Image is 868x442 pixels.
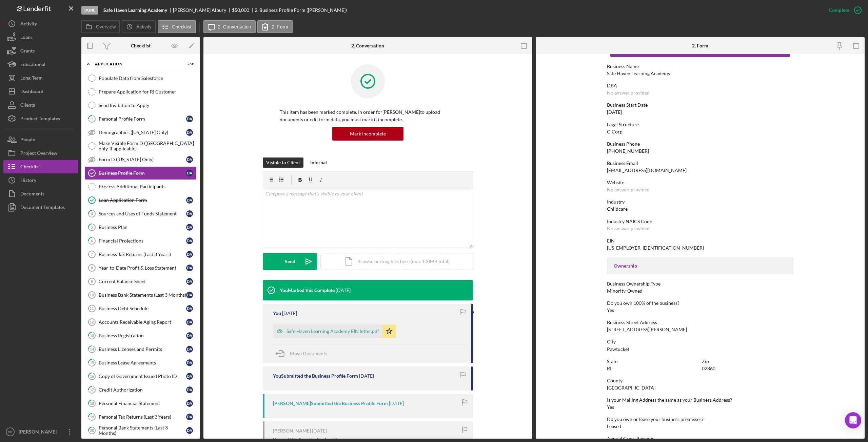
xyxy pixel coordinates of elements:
div: D A [186,251,193,258]
div: Populate Data from Salesforce [99,76,196,81]
tspan: 11 [90,307,94,311]
div: Personal Bank Statements (Last 3 Months) [99,425,186,436]
tspan: 9 [91,279,93,283]
a: 12Accounts Receivable Aging ReportDA [85,315,197,329]
div: D A [186,319,193,325]
div: Send [285,253,295,270]
p: This item has been marked complete. In order for [PERSON_NAME] to upload documents or edit form d... [280,108,456,124]
div: No answer provided [607,187,650,192]
div: [PERSON_NAME] [273,428,311,434]
div: Demographics ([US_STATE] Only) [99,130,186,135]
div: Minority-Owned [607,288,643,294]
button: Activity [122,20,156,33]
div: Make Visible Form D ([GEOGRAPHIC_DATA] only, if applicable) [99,141,196,151]
a: 17Credit AuthorizationDA [85,383,197,397]
tspan: 10 [90,293,94,297]
div: [GEOGRAPHIC_DATA] [607,385,655,391]
div: Industry NAICS Code [607,219,793,224]
div: Ownership [614,263,787,269]
div: Grants [20,44,35,59]
button: Grants [3,44,78,58]
div: Internal [310,157,327,168]
div: D A [186,115,193,122]
div: Complete [829,3,849,17]
div: D A [186,265,193,271]
div: C-Corp [607,129,623,134]
time: 2025-09-10 15:46 [359,373,374,379]
div: Safe Haven Learning Academy [607,71,670,76]
div: Yes [607,308,614,313]
time: 2025-07-08 04:33 [389,401,404,406]
tspan: 13 [90,333,94,338]
div: Activity [20,17,37,32]
div: Accounts Receivable Aging Report [99,319,186,325]
div: Industry [607,199,793,205]
a: Populate Data from Salesforce [85,71,197,85]
div: Business Lease Agreements [99,360,186,365]
div: Annual Gross Revenue [607,436,793,441]
div: D A [186,359,193,366]
div: Prepare Application for RI Customer [99,89,196,94]
a: 9Current Balance SheetDA [85,275,197,288]
div: Business Email [607,161,793,166]
div: D A [186,386,193,393]
button: Checklist [158,20,196,33]
div: No answer provided [607,90,650,96]
div: D A [186,237,193,244]
div: Clients [20,98,35,113]
div: Do you own or lease your business premisses? [607,417,793,422]
div: D A [186,170,193,176]
div: Safe Haven Learning Academy EIN letter.pdf [287,329,379,334]
a: 6Financial ProjectionsDA [85,234,197,248]
tspan: 20 [90,428,94,433]
div: [PERSON_NAME] Submitted the Business Profile Form [273,401,388,406]
div: Send Invitation to Apply [99,103,196,108]
tspan: 15 [90,360,94,365]
button: Visible to Client [263,157,303,168]
time: 2025-09-10 18:03 [336,288,351,293]
div: [DATE] [607,109,622,115]
button: Move Documents [273,345,334,362]
a: Activity [3,17,78,30]
div: Business Registration [99,333,186,338]
a: 18Personal Financial StatementDA [85,397,197,410]
div: $50,000 [232,7,249,13]
div: D A [186,224,193,231]
div: Website [607,180,793,185]
div: Educational [20,58,45,73]
label: 2. Conversation [218,24,251,29]
div: County [607,378,793,383]
div: D A [186,210,193,217]
button: People [3,133,78,146]
div: Business Name [607,64,793,69]
a: Checklist [3,160,78,173]
tspan: 18 [90,401,94,405]
div: Documents [20,187,44,202]
button: Educational [3,58,78,71]
label: Overview [96,24,116,29]
a: 13Business RegistrationDA [85,329,197,342]
a: 11Business Debt ScheduleDA [85,302,197,315]
button: Document Templates [3,201,78,214]
tspan: 7 [91,252,93,256]
button: Clients [3,98,78,112]
div: DBA [607,83,793,88]
div: D A [186,156,193,163]
div: RI [607,366,611,371]
div: Loans [20,30,33,46]
button: Documents [3,187,78,201]
div: D A [186,197,193,204]
text: SP [8,430,13,434]
div: [EMAIL_ADDRESS][DOMAIN_NAME] [607,168,687,173]
div: City [607,339,793,344]
button: Project Overview [3,146,78,160]
div: 2 / 31 [183,62,195,66]
div: Project Overview [20,146,57,162]
b: Safe Haven Learning Academy [103,7,167,13]
tspan: 4 [91,211,93,216]
div: Business Start Date [607,102,793,108]
a: Product Templates [3,112,78,125]
div: Current Balance Sheet [99,279,186,284]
